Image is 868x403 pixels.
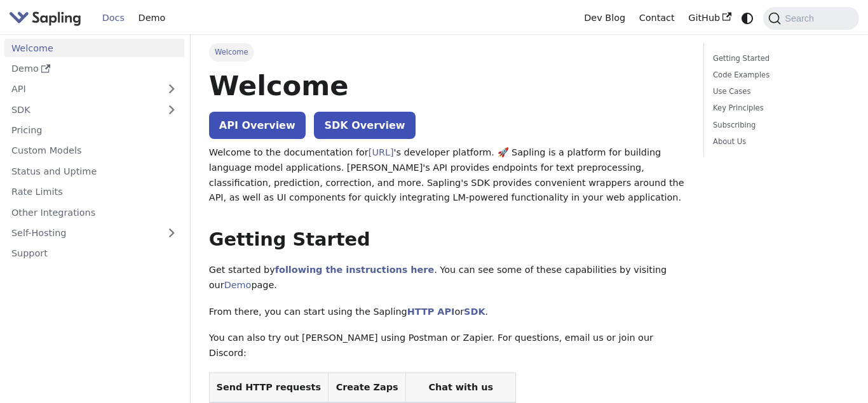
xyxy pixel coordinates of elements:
[4,142,184,160] a: Custom Models
[209,305,685,320] p: From there, you can start using the Sapling or .
[4,162,184,180] a: Status and Uptime
[209,69,685,103] h1: Welcome
[314,112,415,139] a: SDK Overview
[4,121,184,140] a: Pricing
[632,8,682,28] a: Contact
[713,136,845,148] a: About Us
[95,8,132,28] a: Docs
[209,373,328,402] th: Send HTTP requests
[209,263,685,293] p: Get started by . You can see some of these capabilities by visiting our page.
[464,307,485,317] a: SDK
[4,39,184,57] a: Welcome
[159,80,184,98] button: Expand sidebar category 'API'
[713,102,845,114] a: Key Principles
[4,80,159,98] a: API
[209,228,685,251] h2: Getting Started
[4,60,184,78] a: Demo
[328,373,406,402] th: Create Zaps
[9,9,86,27] a: Sapling.aiSapling.ai
[209,43,685,61] nav: Breadcrumbs
[4,224,184,242] a: Self-Hosting
[681,8,738,28] a: GitHub
[713,69,845,81] a: Code Examples
[159,100,184,119] button: Expand sidebar category 'SDK'
[209,145,685,206] p: Welcome to the documentation for 's developer platform. 🚀 Sapling is a platform for building lang...
[738,9,757,27] button: Switch between dark and light mode (currently system mode)
[781,13,822,23] span: Search
[9,9,81,27] img: Sapling.ai
[4,203,184,221] a: Other Integrations
[577,8,632,28] a: Dev Blog
[132,8,172,28] a: Demo
[4,100,159,119] a: SDK
[406,373,516,402] th: Chat with us
[713,53,845,65] a: Getting Started
[713,86,845,98] a: Use Cases
[369,147,394,157] a: [URL]
[209,112,306,139] a: API Overview
[407,307,455,317] a: HTTP API
[209,43,254,61] span: Welcome
[224,280,252,290] a: Demo
[4,244,184,263] a: Support
[275,265,434,275] a: following the instructions here
[4,183,184,201] a: Rate Limits
[209,331,685,361] p: You can also try out [PERSON_NAME] using Postman or Zapier. For questions, email us or join our D...
[763,7,858,30] button: Search (Command+K)
[713,119,845,131] a: Subscribing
